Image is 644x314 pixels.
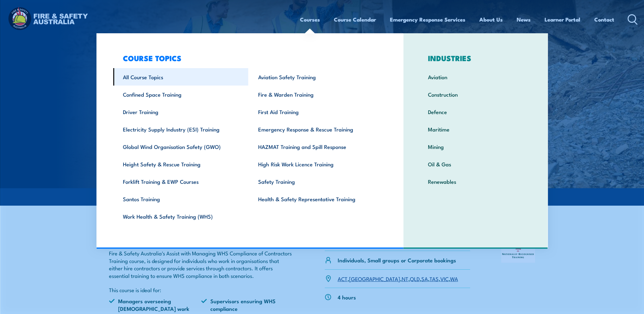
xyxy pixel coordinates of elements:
[338,275,348,282] a: ACT
[338,293,356,301] p: 4 hours
[334,11,376,28] a: Course Calendar
[338,275,458,282] p: , , , , , , ,
[113,68,248,86] a: All Course Topics
[248,68,384,86] a: Aviation Safety Training
[390,11,465,28] a: Emergency Response Services
[248,155,384,173] a: High Risk Work Licence Training
[418,68,533,86] a: Aviation
[517,11,531,28] a: News
[410,275,420,282] a: QLD
[248,120,384,138] a: Emergency Response & Rescue Training
[418,54,533,62] h3: INDUSTRIES
[248,173,384,190] a: Safety Training
[338,256,456,264] p: Individuals, Small groups or Corporate bookings
[418,103,533,120] a: Defence
[402,275,408,282] a: NT
[113,208,248,225] a: Work Health & Safety Training (WHS)
[248,190,384,208] a: Health & Safety Representative Training
[113,190,248,208] a: Santos Training
[201,297,294,312] li: Supervisors ensuring WHS compliance
[418,173,533,190] a: Renewables
[545,11,580,28] a: Learner Portal
[300,11,320,28] a: Courses
[113,138,248,155] a: Global Wind Organisation Safety (GWO)
[248,103,384,120] a: First Aid Training
[109,286,294,293] p: This course is ideal for:
[418,86,533,103] a: Construction
[418,120,533,138] a: Maritime
[109,297,201,312] li: Managers overseeing [DEMOGRAPHIC_DATA] work
[594,11,614,28] a: Contact
[109,249,294,279] p: Fire & Safety Australia's Assist with Managing WHS Compliance of Contractors Training course, is ...
[479,11,503,28] a: About Us
[418,155,533,173] a: Oil & Gas
[248,86,384,103] a: Fire & Warden Training
[418,138,533,155] a: Mining
[421,275,428,282] a: SA
[113,103,248,120] a: Driver Training
[430,275,439,282] a: TAS
[113,120,248,138] a: Electricity Supply Industry (ESI) Training
[440,275,449,282] a: VIC
[113,173,248,190] a: Forklift Training & EWP Courses
[450,275,458,282] a: WA
[113,86,248,103] a: Confined Space Training
[248,138,384,155] a: HAZMAT Training and Spill Response
[113,155,248,173] a: Height Safety & Rescue Training
[113,54,384,62] h3: COURSE TOPICS
[349,275,400,282] a: [GEOGRAPHIC_DATA]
